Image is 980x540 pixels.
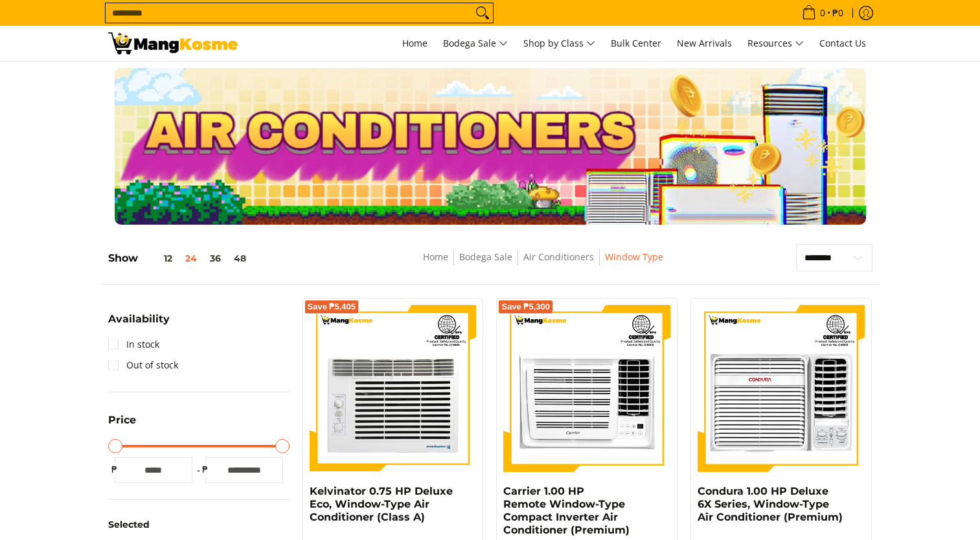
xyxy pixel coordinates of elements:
[203,253,227,264] button: 36
[819,37,866,49] span: Contact Us
[251,26,872,61] nav: Main Menu
[310,305,477,472] img: Kelvinator 0.75 HP Deluxe Eco, Window-Type Air Conditioner (Class A)
[670,26,738,61] a: New Arrivals
[503,485,630,536] a: Carrier 1.00 HP Remote Window-Type Compact Inverter Air Conditioner (Premium)
[698,305,865,472] img: Condura 1.00 HP Deluxe 6X Series, Window-Type Air Conditioner (Premium)
[308,303,356,311] span: Save ₱5,405
[501,303,550,311] span: Save ₱5,300
[108,334,159,355] a: In stock
[179,253,203,264] button: 24
[227,253,253,264] button: 48
[741,26,810,61] a: Resources
[472,3,493,23] button: Search
[523,251,594,263] a: Air Conditioners
[108,314,170,324] span: Availability
[611,37,661,49] span: Bulk Center
[798,6,847,20] span: •
[402,37,427,49] span: Home
[443,36,508,52] span: Bodega Sale
[396,26,434,61] a: Home
[108,252,253,265] h5: Show
[830,8,845,17] span: ₱0
[108,32,238,54] img: Bodega Sale Aircon l Mang Kosme: Home Appliances Warehouse Sale Window Type
[310,485,453,523] a: Kelvinator 0.75 HP Deluxe Eco, Window-Type Air Conditioner (Class A)
[459,251,512,263] a: Bodega Sale
[605,249,663,265] span: Window Type
[108,519,290,531] h6: Selected
[604,26,668,61] a: Bulk Center
[517,26,602,61] a: Shop by Class
[437,26,514,61] a: Bodega Sale
[423,251,448,263] a: Home
[138,253,179,264] button: 12
[503,305,670,472] img: Carrier 1.00 HP Remote Window-Type Compact Inverter Air Conditioner (Premium)
[108,415,136,435] summary: Open
[199,463,212,476] span: ₱
[108,463,121,476] span: ₱
[813,26,872,61] a: Contact Us
[108,314,170,334] summary: Open
[677,37,732,49] span: New Arrivals
[698,485,843,523] a: Condura 1.00 HP Deluxe 6X Series, Window-Type Air Conditioner (Premium)
[334,249,752,278] nav: Breadcrumbs
[523,36,595,52] span: Shop by Class
[108,415,136,425] span: Price
[818,8,827,17] span: 0
[747,36,804,52] span: Resources
[108,355,178,376] a: Out of stock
